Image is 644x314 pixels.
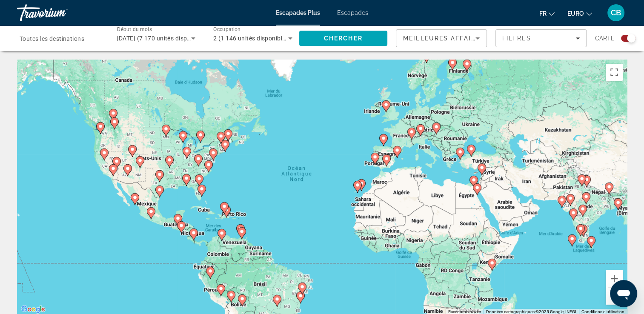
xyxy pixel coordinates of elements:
button: Filtres [495,29,587,47]
button: Passer en plein écran [606,64,623,81]
a: Escapades Plus [276,9,320,16]
span: Début du mois [117,26,152,32]
span: Fr [539,10,547,17]
button: Zoom avant [606,270,623,287]
a: Travorium [17,2,102,24]
span: Meilleures affaires [403,35,485,42]
span: Filtres [502,35,531,42]
span: 2 (1 146 unités disponibles) [213,35,291,42]
button: Zoom arrière [606,288,623,305]
mat-select: Trier par [403,33,480,43]
span: Données cartographiques ©2025 Google, INEGI [486,309,576,314]
span: [DATE] (7 170 unités disponibles) [117,35,209,42]
button: Menu utilisateur [605,4,627,22]
span: Carte [595,32,615,44]
button: Rechercher [299,31,388,46]
iframe: Bouton de lancement de la fenêtre de messagerie [610,280,637,307]
span: EURO [567,10,584,17]
span: Occupation [213,26,241,32]
span: Chercher [324,35,363,42]
span: CB [611,9,621,17]
a: Conditions d’utilisation (s’ouvre dans un nouvel onglet) [581,309,624,314]
a: Escapades [337,9,368,16]
span: Toutes les destinations [20,35,84,42]
button: Changer de devise [567,7,592,20]
input: Sélectionnez la destination [20,34,99,44]
button: Changer la langue [539,7,555,20]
